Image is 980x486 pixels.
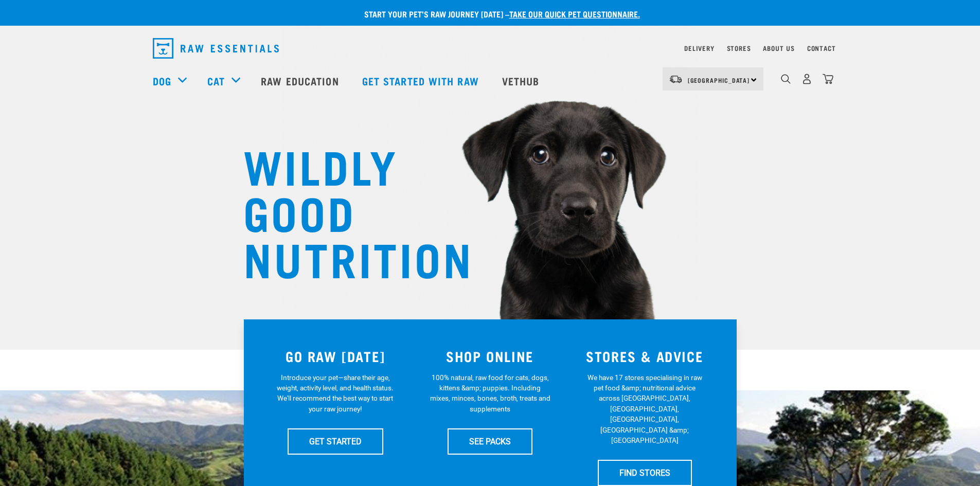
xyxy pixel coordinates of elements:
[492,60,553,101] a: Vethub
[807,46,836,50] a: Contact
[251,60,351,101] a: Raw Education
[509,11,640,16] a: take our quick pet questionnaire.
[145,34,836,63] nav: dropdown navigation
[275,372,396,415] p: Introduce your pet—share their age, weight, activity level, and health status. We'll recommend th...
[419,348,561,364] h3: SHOP ONLINE
[727,46,751,50] a: Stores
[243,141,449,280] h1: WILDLY GOOD NUTRITION
[823,74,833,84] img: home-icon@2x.png
[801,74,812,84] img: user.png
[153,38,279,59] img: Raw Essentials Logo
[688,78,750,82] span: [GEOGRAPHIC_DATA]
[264,348,407,364] h3: GO RAW [DATE]
[598,460,692,485] a: FIND STORES
[288,428,383,454] a: GET STARTED
[763,46,794,50] a: About Us
[669,75,683,84] img: van-moving.png
[448,428,532,454] a: SEE PACKS
[153,73,171,88] a: Dog
[430,372,550,415] p: 100% natural, raw food for cats, dogs, kittens &amp; puppies. Including mixes, minces, bones, bro...
[684,46,714,50] a: Delivery
[207,73,225,88] a: Cat
[781,74,791,84] img: home-icon-1@2x.png
[584,372,705,446] p: We have 17 stores specialising in raw pet food &amp; nutritional advice across [GEOGRAPHIC_DATA],...
[352,60,492,101] a: Get started with Raw
[574,348,716,364] h3: STORES & ADVICE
